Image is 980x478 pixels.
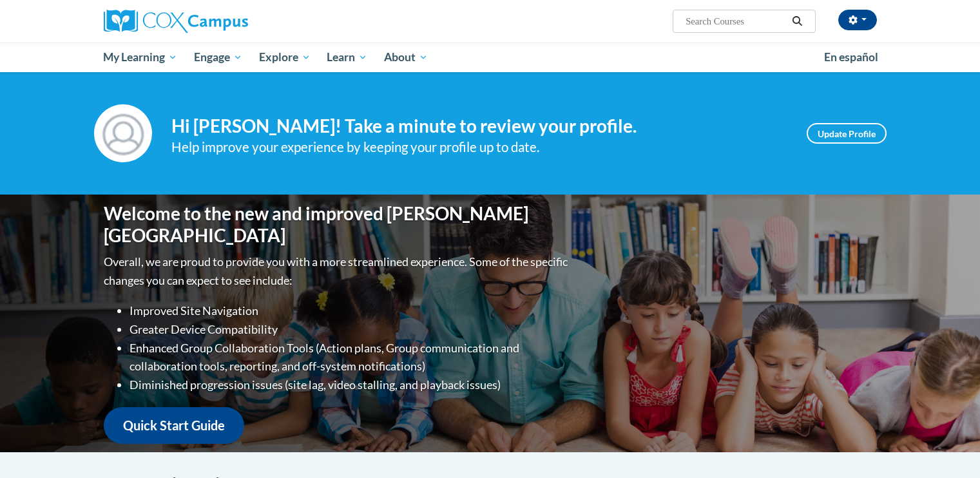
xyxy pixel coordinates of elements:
li: Greater Device Compatibility [130,320,571,339]
img: Cox Campus [104,10,248,33]
span: Learn [327,50,367,65]
li: Improved Site Navigation [130,301,571,320]
input: Search Courses [684,14,787,29]
a: Quick Start Guide [104,407,244,444]
a: Explore [251,43,319,72]
div: Help improve your experience by keeping your profile up to date. [171,137,787,158]
h4: Hi [PERSON_NAME]! Take a minute to review your profile. [171,115,787,137]
span: My Learning [103,50,177,65]
p: Overall, we are proud to provide you with a more streamlined experience. Some of the specific cha... [104,253,571,290]
h1: Welcome to the new and improved [PERSON_NAME][GEOGRAPHIC_DATA] [104,203,571,246]
a: About [376,43,436,72]
div: Main menu [84,43,896,72]
a: Cox Campus [104,10,349,33]
a: Learn [318,43,376,72]
a: En español [816,44,887,71]
img: Profile Image [94,104,152,162]
span: En español [824,50,878,64]
button: Account Settings [838,10,877,30]
span: Engage [194,50,242,65]
span: About [384,50,428,65]
span: Explore [259,50,311,65]
a: Engage [186,43,251,72]
li: Enhanced Group Collaboration Tools (Action plans, Group communication and collaboration tools, re... [130,339,571,376]
button: Search [787,14,807,29]
a: Update Profile [807,123,887,144]
li: Diminished progression issues (site lag, video stalling, and playback issues) [130,376,571,394]
a: My Learning [95,43,186,72]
